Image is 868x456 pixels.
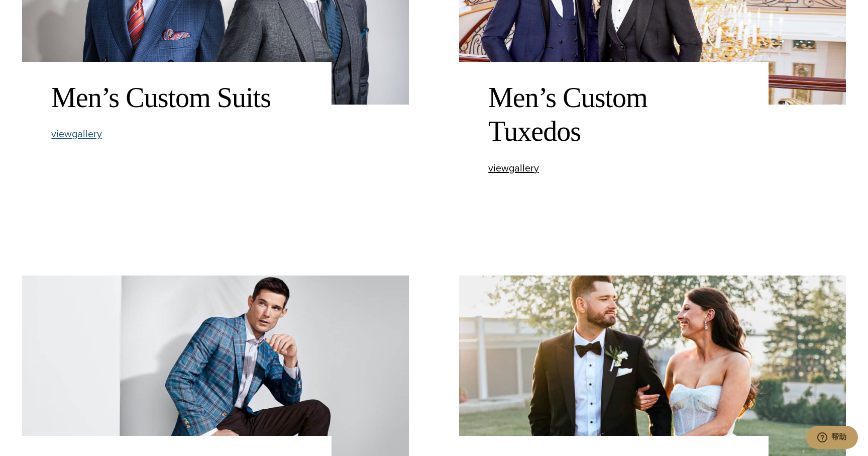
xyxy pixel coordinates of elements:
[51,81,302,115] h2: Men’s Custom Suits
[488,160,539,175] span: view gallery
[51,129,102,139] a: viewgallery
[488,163,539,173] a: viewgallery
[488,81,739,148] h2: Men’s Custom Tuxedos
[806,426,858,451] iframe: 打开一个小组件，您可以在其中与我们的一个专员进行在线交谈
[51,126,102,141] span: view gallery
